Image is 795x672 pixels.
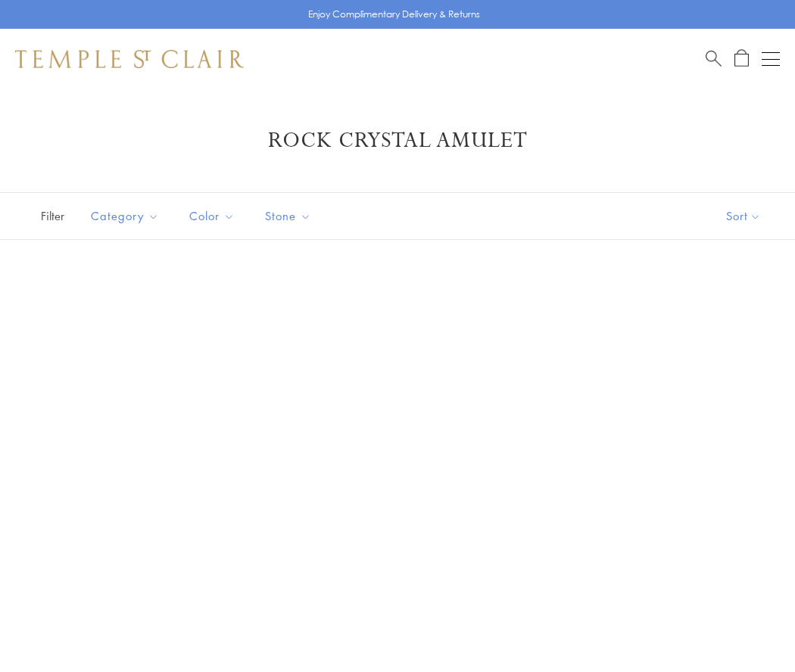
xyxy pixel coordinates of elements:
[182,207,246,226] span: Color
[706,49,722,68] a: Search
[83,207,170,226] span: Category
[79,199,170,233] button: Category
[762,50,780,68] button: Open navigation
[257,207,323,226] span: Stone
[38,127,757,154] h1: Rock Crystal Amulet
[692,193,795,239] button: Show sort by
[15,50,244,68] img: Temple St. Clair
[254,199,323,233] button: Stone
[308,7,480,22] p: Enjoy Complimentary Delivery & Returns
[178,199,246,233] button: Color
[734,49,749,68] a: Open Shopping Bag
